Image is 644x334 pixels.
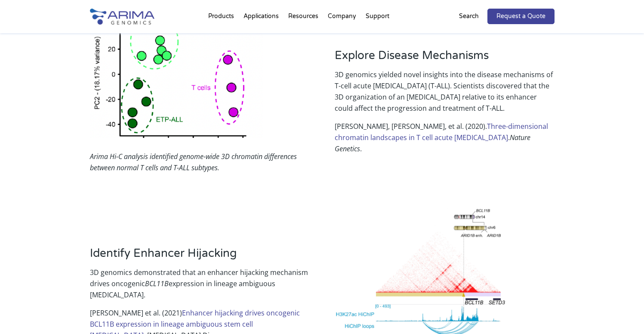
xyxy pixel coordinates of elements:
img: Arima-Genomics-logo [90,9,154,25]
a: Request a Quote [487,9,555,24]
p: 3D genomics demonstrated that an enhancer hijacking mechanism drives oncogenic expression in line... [90,267,309,307]
em: BCL11B [145,279,169,288]
a: Three-dimensional chromatin landscapes in T cell acute [MEDICAL_DATA] [335,122,548,142]
img: Kloetgen_Nature Genetics_2020_Figure 1D [90,30,263,138]
h3: Identify Enhancer Hijacking [90,247,309,267]
p: [PERSON_NAME], [PERSON_NAME], et al. (2020). . . [335,121,554,154]
h3: Explore Disease Mechanisms [335,49,554,69]
em: Arima Hi-C analysis identified genome-wide 3D chromatin differences between normal T cells and T-... [90,152,297,172]
p: Search [459,11,479,22]
i: Nature Genetics [335,133,530,153]
p: 3D genomics yielded novel insights into the disease mechanisms of T-cell acute [MEDICAL_DATA] (T-... [335,69,554,121]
